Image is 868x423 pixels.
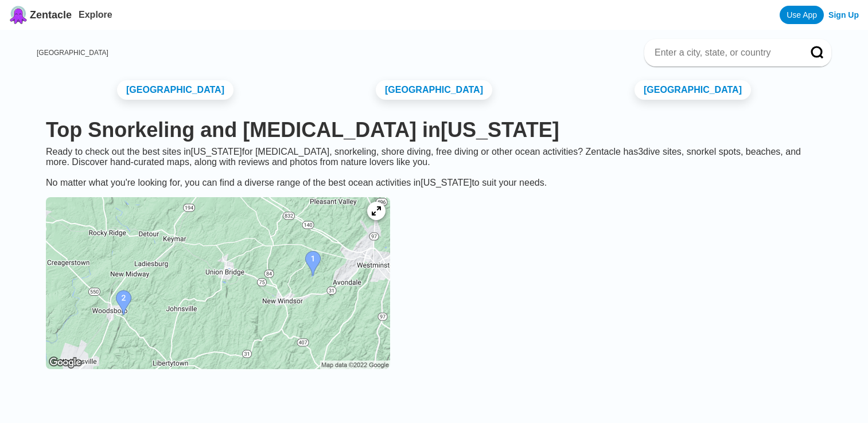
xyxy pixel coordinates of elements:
[828,10,859,19] a: Sign Up
[30,9,72,21] span: Zentacle
[117,80,233,100] a: [GEOGRAPHIC_DATA]
[46,197,390,369] img: Maryland dive site map
[653,47,795,58] input: Enter a city, state, or country
[37,49,108,57] a: [GEOGRAPHIC_DATA]
[635,80,751,100] a: [GEOGRAPHIC_DATA]
[780,6,824,24] a: Use App
[376,80,492,100] a: [GEOGRAPHIC_DATA]
[37,188,399,381] a: Maryland dive site map
[37,147,831,188] div: Ready to check out the best sites in [US_STATE] for [MEDICAL_DATA], snorkeling, shore diving, fre...
[9,6,72,24] a: Zentacle logoZentacle
[79,10,112,19] a: Explore
[46,118,822,142] h1: Top Snorkeling and [MEDICAL_DATA] in [US_STATE]
[9,6,28,24] img: Zentacle logo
